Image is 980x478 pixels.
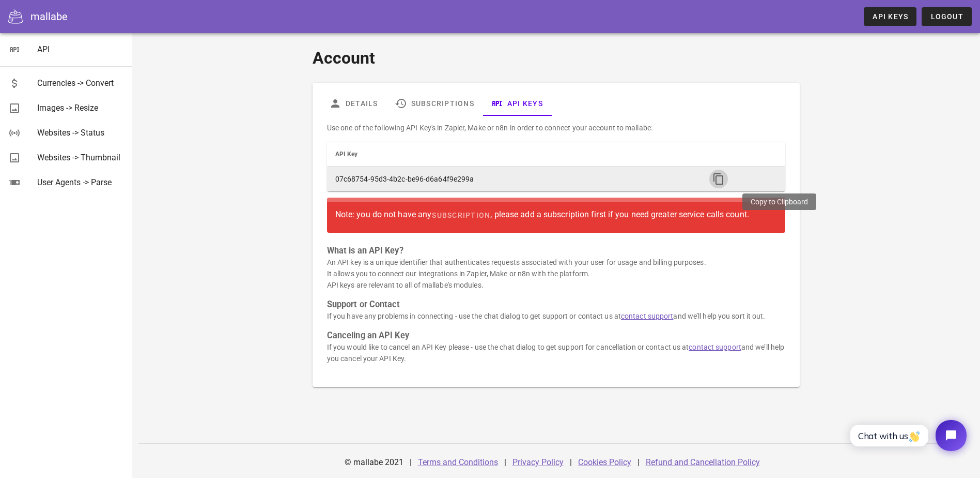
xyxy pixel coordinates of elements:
[327,310,785,322] p: If you have any problems in connecting - use the chat dialog to get support or contact us at and ...
[578,457,631,467] a: Cookies Policy
[37,103,124,113] div: Images -> Resize
[30,9,68,24] div: mallabe
[37,128,124,138] div: Websites -> Status
[327,257,785,291] p: An API key is a unique identifier that authenticates requests associated with your user for usage...
[689,343,741,351] a: contact support
[313,46,800,70] h1: Account
[483,91,551,116] a: API Keys
[512,457,564,467] a: Privacy Policy
[335,151,358,158] span: API Key
[37,78,124,88] div: Currencies -> Convert
[418,457,498,467] a: Terms and Conditions
[621,312,674,320] a: contact support
[839,411,975,460] iframe: Tidio Chat
[327,167,701,191] td: 07c68754-95d3-4b2c-be96-d6a64f9e299a
[327,299,785,310] h3: Support or Contact
[922,7,972,26] button: Logout
[37,153,124,162] div: Websites -> Thumbnail
[37,44,124,54] div: API
[646,457,760,467] a: Refund and Cancellation Policy
[930,12,963,21] span: Logout
[327,341,785,364] p: If you would like to cancel an API Key please - use the chat dialog to get support for cancellati...
[872,12,908,21] span: API Keys
[386,91,483,116] a: Subscriptions
[431,206,490,225] a: subscription
[637,450,640,475] div: |
[504,450,506,475] div: |
[338,450,410,475] div: © mallabe 2021
[327,330,785,341] h3: Canceling an API Key
[864,7,916,26] a: API Keys
[321,91,386,116] a: Details
[37,177,124,187] div: User Agents -> Parse
[410,450,412,475] div: |
[335,206,777,225] div: Note: you do not have any , please add a subscription first if you need greater service calls count.
[327,122,785,133] p: Use one of the following API Key's in Zapier, Make or n8n in order to connect your account to mal...
[431,211,490,219] span: subscription
[327,142,701,167] th: API Key: Not sorted. Activate to sort ascending.
[327,245,785,257] h3: What is an API Key?
[570,450,572,475] div: |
